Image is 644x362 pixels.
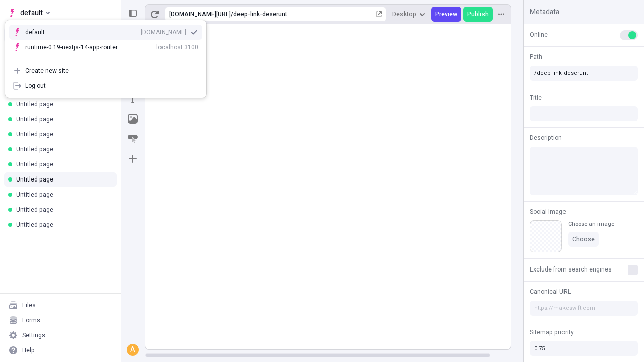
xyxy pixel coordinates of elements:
[5,21,206,59] div: Suggestions
[431,7,461,22] button: Preview
[141,28,186,36] div: [DOMAIN_NAME]
[463,7,493,22] button: Publish
[530,287,571,296] span: Canonical URL
[25,28,60,36] div: default
[435,10,457,18] span: Preview
[530,93,542,102] span: Title
[124,110,142,128] button: Image
[530,133,562,142] span: Description
[16,160,109,168] div: Untitled page
[233,10,374,18] div: deep-link-deserunt
[124,89,142,108] button: Text
[22,301,36,309] div: Files
[530,328,574,337] span: Sitemap priority
[16,115,109,123] div: Untitled page
[530,301,638,316] input: https://makeswift.com
[392,10,416,18] span: Desktop
[16,191,109,199] div: Untitled page
[22,346,35,354] div: Help
[231,10,233,18] div: /
[16,145,109,153] div: Untitled page
[20,7,43,19] span: default
[388,7,429,22] button: Desktop
[16,100,109,108] div: Untitled page
[4,5,54,20] button: Select site
[16,175,109,184] div: Untitled page
[22,331,45,339] div: Settings
[530,207,566,216] span: Social Image
[16,221,109,229] div: Untitled page
[22,316,40,324] div: Forms
[568,220,614,228] div: Choose an image
[128,345,138,355] div: A
[16,130,109,138] div: Untitled page
[530,265,612,274] span: Exclude from search engines
[16,206,109,214] div: Untitled page
[467,10,489,18] span: Publish
[530,30,548,39] span: Online
[568,232,599,247] button: Choose
[124,130,142,148] button: Button
[25,43,118,51] div: runtime-0.19-nextjs-14-app-router
[169,10,231,18] div: [URL][DOMAIN_NAME]
[156,43,198,51] div: localhost:3100
[572,235,595,243] span: Choose
[530,52,542,61] span: Path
